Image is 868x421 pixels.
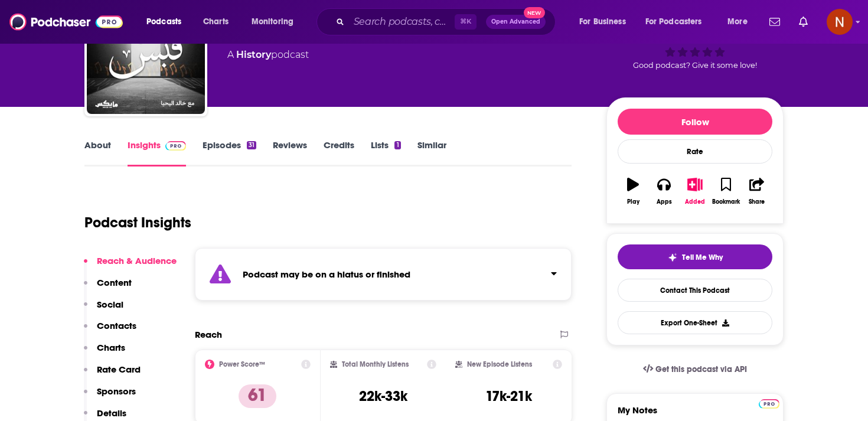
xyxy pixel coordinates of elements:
[685,198,705,205] div: Added
[794,12,812,32] a: Show notifications dropdown
[227,48,309,62] div: A podcast
[827,9,853,35] button: Show profile menu
[247,141,256,149] div: 31
[195,248,572,301] section: Click to expand status details
[324,139,354,167] a: Credits
[571,12,641,31] button: open menu
[342,360,409,368] h2: Total Monthly Listens
[579,14,626,30] span: For Business
[84,139,111,167] a: About
[243,12,309,31] button: open menu
[668,253,677,262] img: tell me why sparkle
[97,255,177,266] p: Reach & Audience
[727,14,748,30] span: More
[219,360,265,368] h2: Power Score™
[455,14,477,30] span: ⌘ K
[618,279,772,302] a: Contact This Podcast
[138,12,197,31] button: open menu
[394,141,400,149] div: 1
[633,61,757,70] span: Good podcast? Give it some love!
[648,170,679,213] button: Apps
[9,11,123,33] img: Podchaser - Follow, Share and Rate Podcasts
[417,139,446,167] a: Similar
[634,355,756,384] a: Get this podcast via API
[84,255,177,277] button: Reach & Audience
[84,277,132,299] button: Content
[682,253,723,262] span: Tell Me Why
[627,198,639,205] div: Play
[749,198,765,205] div: Share
[195,12,236,31] a: Charts
[97,407,126,419] p: Details
[657,198,672,205] div: Apps
[84,342,125,364] button: Charts
[759,397,779,409] a: Pro website
[618,170,648,213] button: Play
[84,299,123,321] button: Social
[359,387,407,405] h3: 22k-33k
[742,170,772,213] button: Share
[97,299,123,310] p: Social
[252,14,293,30] span: Monitoring
[128,139,186,167] a: InsightsPodchaser Pro
[97,342,125,353] p: Charts
[485,387,532,405] h3: 17k-21k
[84,320,136,342] button: Contacts
[638,12,719,31] button: open menu
[618,139,772,164] div: Rate
[84,364,141,386] button: Rate Card
[491,19,540,25] span: Open Advanced
[203,14,229,30] span: Charts
[680,170,710,213] button: Added
[759,399,779,409] img: Podchaser Pro
[273,139,307,167] a: Reviews
[349,12,455,31] input: Search podcasts, credits, & more...
[97,277,132,288] p: Content
[195,329,222,340] h2: Reach
[524,7,545,18] span: New
[645,14,702,30] span: For Podcasters
[765,12,785,32] a: Show notifications dropdown
[243,269,410,280] strong: Podcast may be on a hiatus or finished
[84,386,136,407] button: Sponsors
[719,12,762,31] button: open menu
[84,214,191,231] h1: Podcast Insights
[97,364,141,375] p: Rate Card
[712,198,740,205] div: Bookmark
[710,170,741,213] button: Bookmark
[97,386,136,397] p: Sponsors
[467,360,532,368] h2: New Episode Listens
[328,8,567,35] div: Search podcasts, credits, & more...
[165,141,186,151] img: Podchaser Pro
[203,139,256,167] a: Episodes31
[146,14,181,30] span: Podcasts
[618,109,772,135] button: Follow
[618,311,772,334] button: Export One-Sheet
[618,244,772,269] button: tell me why sparkleTell Me Why
[239,384,276,408] p: 61
[827,9,853,35] img: User Profile
[97,320,136,331] p: Contacts
[236,49,271,60] a: History
[486,15,546,29] button: Open AdvancedNew
[827,9,853,35] span: Logged in as AdelNBM
[371,139,400,167] a: Lists1
[655,364,747,374] span: Get this podcast via API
